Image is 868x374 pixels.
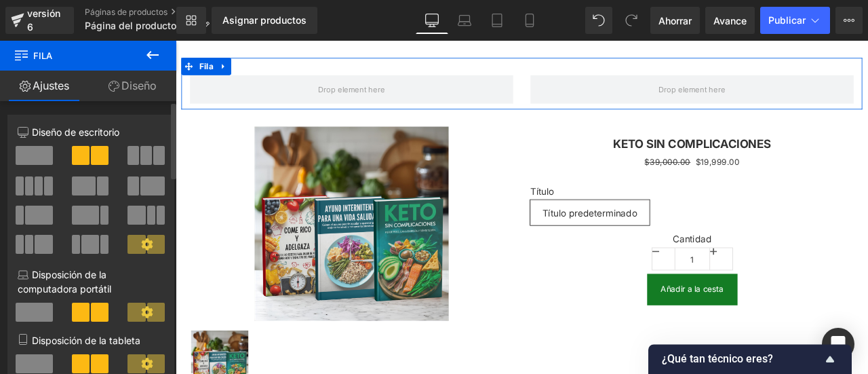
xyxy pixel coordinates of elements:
a: Móvil [513,7,546,34]
font: Fila [28,24,45,36]
font: Diseño [121,79,157,92]
font: Fila [33,50,52,61]
a: Tableta [481,7,513,34]
font: Ajustes [33,79,69,92]
font: versión 6 [27,7,60,33]
a: KETO SIN COMPLICACIONES [519,114,706,130]
font: $19,999.00 [616,138,669,149]
font: Asignar productos [222,14,307,26]
font: Ahorrar [658,15,692,26]
font: Disposición de la tableta [32,335,140,346]
button: Más [835,7,863,34]
button: Rehacer [618,7,645,34]
font: ¿Qué tan técnico eres? [662,353,773,366]
button: Añadir a la cesta [559,276,666,313]
img: KETO SIN COMPLICACIONES [94,102,323,332]
font: Título [420,172,449,185]
a: Nueva Biblioteca [176,7,206,34]
a: Diseño [88,71,176,101]
a: versión 6 [5,7,74,34]
font: Página del producto - [DATE] 08:28:02 [85,20,261,31]
div: Abrir Intercom Messenger [822,328,854,360]
font: Cantidad [589,228,635,242]
button: Publicar [760,7,830,34]
a: Expandir / Contraer [48,20,66,41]
a: De oficina [416,7,448,34]
font: $39,000.00 [556,138,610,149]
font: Publicar [768,14,806,26]
font: Añadir a la cesta [575,288,650,300]
a: Computadora portátil [448,7,481,34]
font: Disposición de la computadora portátil [18,269,111,295]
font: Título predeterminado [435,198,547,211]
font: Páginas de productos [85,7,167,17]
a: Avance [705,7,755,34]
button: Deshacer [585,7,612,34]
a: Páginas de productos [85,7,220,18]
font: Avance [713,15,747,26]
font: Diseño de escritorio [32,126,119,138]
button: Mostrar encuesta: ¿Qué tan técnico eres? [662,351,838,367]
